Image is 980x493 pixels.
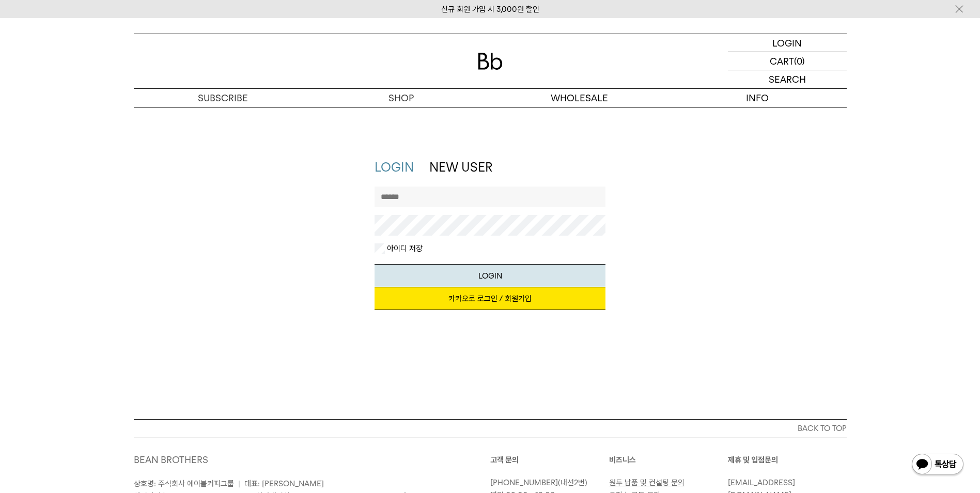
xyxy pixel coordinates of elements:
a: SUBSCRIBE [134,89,312,107]
p: 비즈니스 [609,454,728,466]
p: CART [770,52,794,70]
button: LOGIN [375,264,605,287]
span: 대표: [PERSON_NAME] [244,479,324,488]
span: 상호명: 주식회사 에이블커피그룹 [134,479,234,488]
a: LOGIN [728,34,847,52]
p: WHOLESALE [490,89,668,107]
p: (0) [794,52,805,70]
img: 로고 [478,53,503,70]
p: 고객 문의 [490,454,609,466]
a: 카카오로 로그인 / 회원가입 [375,287,605,310]
span: | [238,479,240,488]
a: CART (0) [728,52,847,70]
label: 아이디 저장 [385,243,423,254]
a: 신규 회원 가입 시 3,000원 할인 [441,5,539,14]
p: 제휴 및 입점문의 [728,454,847,466]
a: [PHONE_NUMBER] [490,478,558,487]
button: BACK TO TOP [134,419,847,438]
a: SHOP [312,89,490,107]
p: SEARCH [769,70,806,88]
a: BEAN BROTHERS [134,454,208,465]
a: LOGIN [375,160,414,175]
p: INFO [668,89,847,107]
a: NEW USER [429,160,492,175]
p: (내선2번) [490,476,604,489]
p: LOGIN [772,34,802,52]
img: 카카오톡 채널 1:1 채팅 버튼 [911,453,965,477]
a: 원두 납품 및 컨설팅 문의 [609,478,685,487]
